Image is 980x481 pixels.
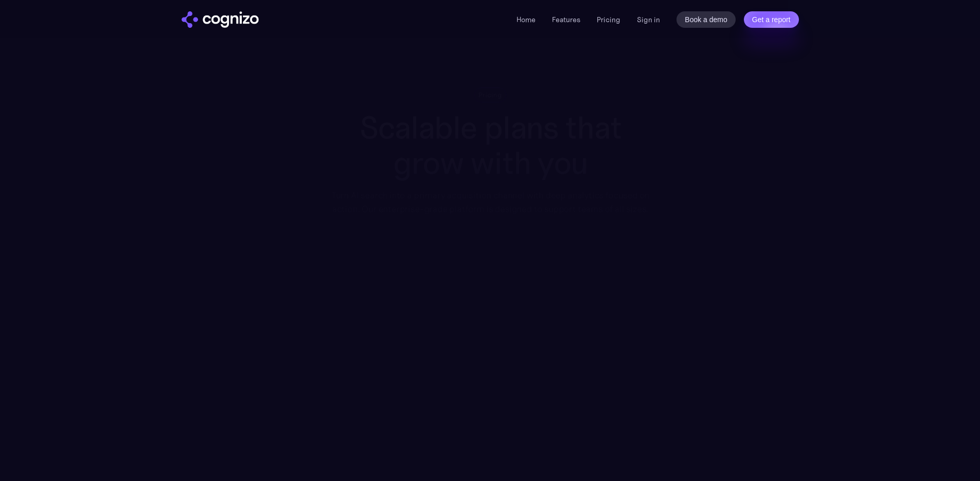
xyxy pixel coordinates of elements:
div: Pricing [478,90,502,100]
h1: Scalable plans that grow with you [324,110,656,181]
a: Home [516,15,536,24]
a: Book a demo [676,11,736,28]
a: home [182,11,259,28]
div: Turn AI search into a primary acquisition channel with deep analytics focused on action. Our ente... [324,188,656,216]
a: Features [552,15,580,24]
a: Sign in [637,13,660,26]
a: Pricing [597,15,620,24]
img: cognizo logo [182,11,259,28]
a: Get a report [744,11,799,28]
